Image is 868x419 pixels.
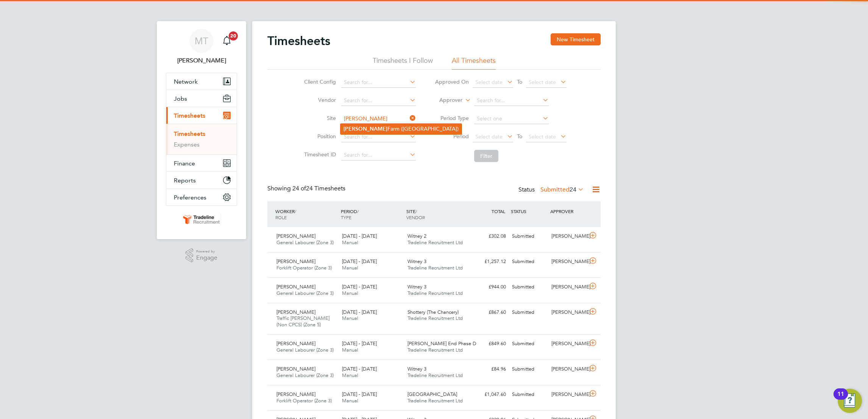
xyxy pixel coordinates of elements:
span: Select date [529,79,556,86]
span: [PERSON_NAME] [276,366,315,372]
input: Search for... [474,95,549,106]
div: Submitted [509,230,548,243]
span: 24 of [292,185,306,192]
div: PERIOD [339,204,404,224]
div: STATUS [509,204,548,218]
label: Approved On [435,78,469,85]
div: [PERSON_NAME] [548,388,588,401]
span: [DATE] - [DATE] [342,366,377,372]
span: ROLE [275,214,287,220]
div: Submitted [509,363,548,375]
span: Tradeline Recruitment Ltd [407,239,463,246]
div: [PERSON_NAME] [548,255,588,268]
b: [PERSON_NAME] [343,126,387,132]
div: £1,047.60 [470,388,509,401]
label: Client Config [302,78,336,85]
label: Site [302,115,336,121]
div: [PERSON_NAME] [548,306,588,319]
div: £1,257.12 [470,255,509,268]
div: Submitted [509,281,548,293]
span: VENDOR [406,214,425,220]
input: Search for... [341,150,416,160]
input: Search for... [341,77,416,88]
span: [DATE] - [DATE] [342,391,377,397]
span: To [515,131,525,141]
label: Vendor [302,97,336,103]
span: Manual [342,315,358,321]
input: Search for... [341,95,416,106]
div: Submitted [509,338,548,350]
span: Reports [174,177,196,184]
label: Approver [428,97,462,104]
span: General Labourer (Zone 3) [276,239,334,246]
span: Tradeline Recruitment Ltd [407,347,463,353]
span: [DATE] - [DATE] [342,283,377,290]
label: Submitted [540,186,584,193]
span: General Labourer (Zone 3) [276,347,334,353]
span: To [515,77,525,87]
span: [PERSON_NAME] [276,283,315,290]
span: Engage [196,255,217,261]
div: Submitted [509,306,548,319]
label: Position [302,133,336,140]
span: [DATE] - [DATE] [342,340,377,347]
button: Open Resource Center, 11 new notifications [838,389,862,413]
a: Timesheets [174,130,205,137]
span: Witney 2 [407,233,426,239]
a: Expenses [174,141,200,148]
button: Jobs [166,90,237,107]
span: General Labourer (Zone 3) [276,372,334,379]
span: [PERSON_NAME] [276,391,315,397]
li: Timesheets I Follow [373,56,433,70]
span: Forklift Operator (Zone 3) [276,265,332,271]
span: Jobs [174,95,187,102]
h2: Timesheets [267,33,330,48]
span: Tradeline Recruitment Ltd [407,290,463,296]
button: Network [166,73,237,90]
button: New Timesheet [551,33,601,45]
span: [GEOGRAPHIC_DATA] [407,391,457,397]
div: Showing [267,185,347,193]
span: 24 [570,186,576,193]
button: Timesheets [166,107,237,124]
div: [PERSON_NAME] [548,363,588,375]
button: Filter [474,150,498,162]
span: Timesheets [174,112,205,119]
a: 20 [219,29,234,53]
a: Go to home page [166,213,237,226]
span: 24 Timesheets [292,185,345,192]
span: Tradeline Recruitment Ltd [407,397,463,404]
span: 20 [229,31,238,40]
div: £944.00 [470,281,509,293]
span: [PERSON_NAME] [276,233,315,239]
a: Powered byEngage [186,248,218,263]
span: Manual [342,347,358,353]
div: Submitted [509,388,548,401]
div: £302.08 [470,230,509,243]
span: / [295,208,296,214]
img: tradelinerecruitment-logo-retina.png [182,213,221,226]
div: [PERSON_NAME] [548,338,588,350]
span: Forklift Operator (Zone 3) [276,397,332,404]
span: Traffic [PERSON_NAME] (Non CPCS) (Zone 5) [276,315,329,328]
div: 11 [837,394,844,404]
div: Submitted [509,255,548,268]
span: / [357,208,359,214]
span: Select date [529,133,556,140]
span: [PERSON_NAME] End Phase D [407,340,476,347]
a: MT[PERSON_NAME] [166,29,237,65]
span: / [415,208,417,214]
div: £867.60 [470,306,509,319]
span: Tradeline Recruitment Ltd [407,372,463,379]
span: Manual [342,265,358,271]
span: Marina Takkou [166,56,237,65]
span: [DATE] - [DATE] [342,258,377,265]
span: TOTAL [492,208,505,214]
span: Shottery (The Chancery) [407,309,459,315]
span: [PERSON_NAME] [276,309,315,315]
label: Timesheet ID [302,151,336,158]
label: Period [435,133,469,140]
span: General Labourer (Zone 3) [276,290,334,296]
label: Period Type [435,115,469,121]
span: Powered by [196,248,217,255]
